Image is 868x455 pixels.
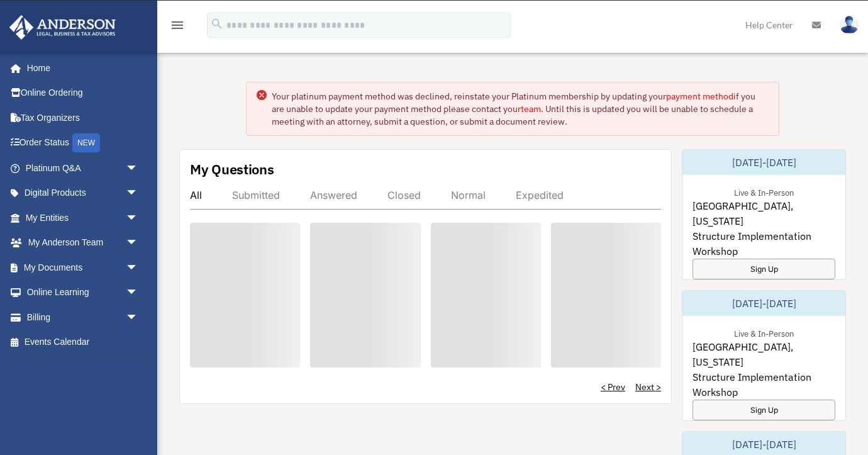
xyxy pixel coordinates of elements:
div: Answered [310,189,357,201]
span: [GEOGRAPHIC_DATA], [US_STATE] [693,339,835,369]
div: NEW [72,133,100,152]
div: My Questions [190,160,274,179]
a: team [521,103,541,115]
div: Live & In-Person [724,326,804,339]
span: arrow_drop_down [126,205,151,231]
a: Digital Productsarrow_drop_down [9,181,157,206]
div: Normal [451,189,486,201]
a: Home [9,55,151,81]
i: search [210,17,224,31]
a: Platinum Q&Aarrow_drop_down [9,155,157,181]
img: User Pic [840,16,859,34]
span: [GEOGRAPHIC_DATA], [US_STATE] [693,198,835,228]
div: [DATE]-[DATE] [682,150,845,175]
div: Live & In-Person [724,185,804,198]
span: arrow_drop_down [126,230,151,256]
div: Your platinum payment method was declined, reinstate your Platinum membership by updating your if... [272,90,769,128]
span: arrow_drop_down [126,155,151,181]
a: Tax Organizers [9,105,157,130]
span: arrow_drop_down [126,305,151,330]
a: Online Learningarrow_drop_down [9,280,157,305]
a: Billingarrow_drop_down [9,305,157,330]
a: Events Calendar [9,330,157,355]
span: Structure Implementation Workshop [693,369,835,400]
a: menu [170,22,185,33]
div: Closed [387,189,421,201]
a: Sign Up [693,400,835,420]
a: Next > [635,381,661,393]
i: menu [170,18,185,33]
div: All [190,189,202,201]
a: < Prev [601,381,625,393]
a: Order StatusNEW [9,130,157,156]
img: Anderson Advisors Platinum Portal [6,15,120,40]
a: Sign Up [693,259,835,279]
a: My Anderson Teamarrow_drop_down [9,230,157,256]
div: Expedited [516,189,564,201]
a: payment method [666,91,733,102]
a: My Documentsarrow_drop_down [9,255,157,280]
div: [DATE]-[DATE] [682,291,845,316]
span: arrow_drop_down [126,280,151,306]
span: Structure Implementation Workshop [693,228,835,259]
span: arrow_drop_down [126,181,151,206]
div: Submitted [232,189,280,201]
a: My Entitiesarrow_drop_down [9,205,157,230]
a: Online Ordering [9,81,157,106]
span: arrow_drop_down [126,255,151,281]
